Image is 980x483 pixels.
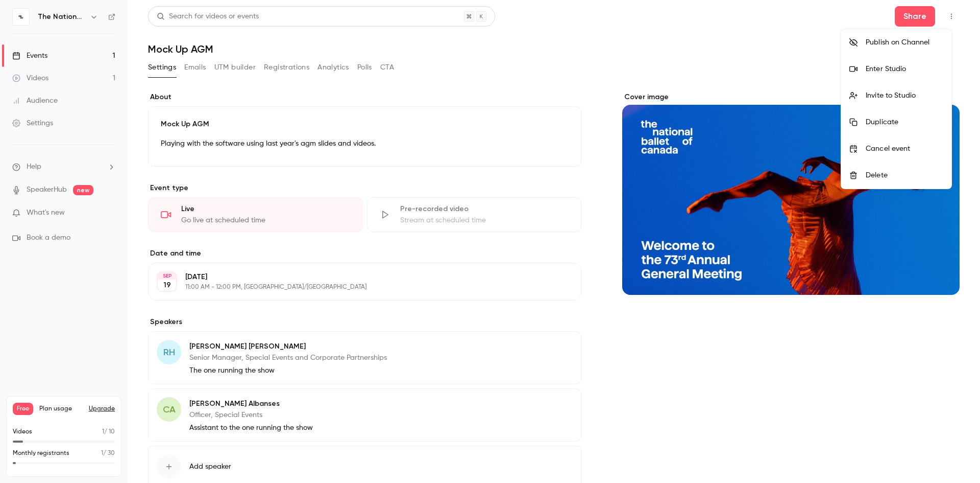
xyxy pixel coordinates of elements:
div: Invite to Studio [866,90,943,101]
div: Enter Studio [866,64,943,74]
div: Delete [866,170,943,180]
div: Publish on Channel [866,37,943,48]
div: Cancel event [866,144,943,154]
div: Duplicate [866,117,943,127]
